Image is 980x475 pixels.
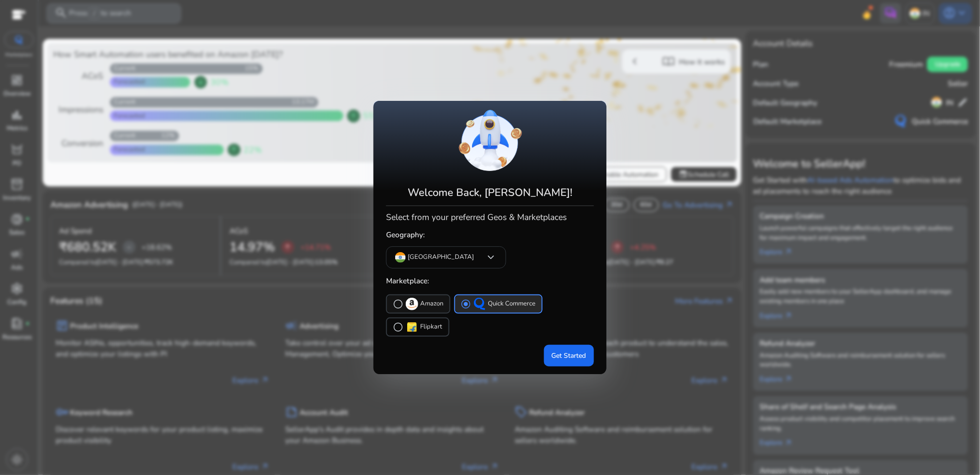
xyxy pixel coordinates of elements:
button: Get Started [544,345,594,366]
p: Quick Commerce [488,299,536,309]
h5: Geography: [386,226,593,244]
span: keyboard_arrow_down [484,251,497,264]
p: Amazon [421,299,444,309]
span: Get Started [552,351,586,361]
span: radio_button_unchecked [393,299,403,309]
img: in.svg [395,252,406,263]
span: radio_button_unchecked [393,322,403,332]
img: amazon.svg [406,298,418,310]
img: QC-logo.svg [473,298,486,310]
p: Flipkart [421,322,443,332]
p: [GEOGRAPHIC_DATA] [408,253,474,262]
h4: Select from your preferred Geos & Marketplaces [386,210,593,223]
h5: Marketplace: [386,272,593,290]
span: radio_button_checked [461,299,472,309]
img: flipkart.svg [406,321,418,333]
